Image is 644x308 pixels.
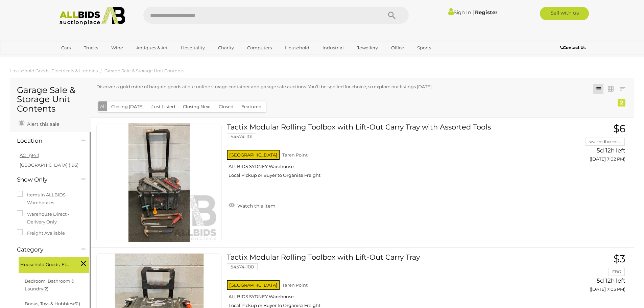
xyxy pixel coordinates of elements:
span: Alert this sale [25,121,59,127]
b: Contact Us [560,45,586,50]
img: Allbids.com.au [56,7,129,25]
a: Tactix Modular Rolling Toolbox with Lift-Out Carry Tray with Assorted Tools 54574-101 [GEOGRAPHIC... [232,123,538,183]
a: Trucks [79,42,102,53]
a: Sign In [448,9,471,16]
a: Garage Sale & Storage Unit Contents [104,68,184,73]
a: Hospitality [176,42,209,53]
a: [GEOGRAPHIC_DATA] [57,53,114,65]
a: Contact Us [560,44,587,51]
a: Wine [107,42,127,53]
label: Warehouse Direct - Delivery Only [17,210,84,226]
a: Household [281,42,314,53]
img: 54574-101a.jpeg [100,123,218,242]
a: Cars [57,42,75,53]
div: 2 [618,99,625,106]
p: Discover a gold mine of bargain goods at our online storage container and garage sale auctions. Y... [96,83,579,91]
a: $6 wallendbeenst.. 5d 12h left ([DATE] 7:02 PM) [549,123,627,165]
a: Bedroom, Bathroom & Laundry(2) [25,278,74,291]
span: (2) [43,286,48,291]
a: Household Goods, Electricals & Hobbies [10,68,98,73]
a: Charity [214,42,238,53]
button: Search [375,7,409,24]
button: Closing Next [179,101,215,112]
a: Industrial [318,42,348,53]
h4: Location [17,138,71,144]
a: [GEOGRAPHIC_DATA] (196) [20,162,78,168]
a: Alert this sale [17,118,61,128]
a: Office [387,42,408,53]
a: Computers [243,42,276,53]
a: $3 FBG 5d 12h left ([DATE] 7:03 PM) [549,253,627,295]
a: Jewellery [353,42,382,53]
a: ACT (941) [20,152,39,158]
a: Sell with us [540,7,589,20]
span: (61) [73,301,80,306]
button: Closing [DATE] [107,101,148,112]
span: $3 [614,253,625,265]
h4: Category [17,246,71,253]
button: Just Listed [147,101,179,112]
span: Watch this item [236,203,276,209]
a: Antiques & Art [132,42,172,53]
button: Featured [237,101,266,112]
h1: Garage Sale & Storage Unit Contents [17,86,84,114]
h4: Show Only [17,176,71,183]
label: Freight Available [17,229,65,237]
a: Register [475,9,497,16]
a: Books, Toys & Hobbies(61) [25,301,80,306]
span: | [472,8,474,16]
span: Household Goods, Electricals & Hobbies [20,259,71,268]
a: Watch this item [227,200,277,210]
a: Sports [413,42,435,53]
button: Closed [215,101,238,112]
button: All [98,101,108,111]
label: Items in ALLBIDS Warehouses [17,191,84,207]
span: $6 [613,122,625,135]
